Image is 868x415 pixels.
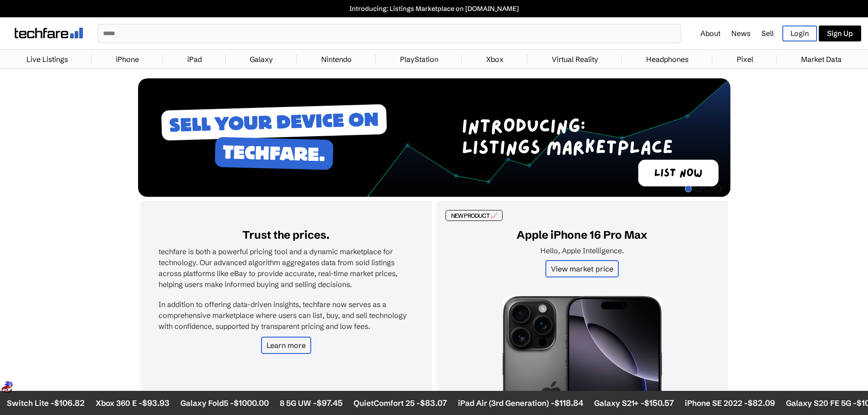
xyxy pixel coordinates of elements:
li: QuietComfort 25 - [342,398,435,408]
span: Go to slide 4 [715,185,722,192]
a: Nintendo [317,50,356,68]
span: $1000.00 [222,398,257,408]
a: Market Data [796,50,846,68]
a: Xbox [482,50,508,68]
a: News [731,29,750,38]
li: Xbox 360 E - [84,398,158,408]
span: Go to slide 3 [705,185,712,192]
p: techfare is both a powerful pricing tool and a dynamic marketplace for technology. Our advanced a... [159,246,414,290]
a: Headphones [642,50,693,68]
span: $97.45 [305,398,331,408]
li: iPhone SE 2022 - [673,398,763,408]
a: Sell [761,29,774,38]
a: Virtual Reality [547,50,603,68]
span: Go to slide 1 [685,185,692,192]
a: About [700,29,720,38]
img: Running Sonic [145,379,159,393]
a: iPhone [111,50,144,68]
span: $83.07 [408,398,435,408]
p: Hello, Apple Intelligence. [455,246,710,255]
a: Sign Up [819,26,861,41]
a: PlayStation [395,50,443,68]
a: Login [782,26,817,41]
div: NEW PRODUCT 📈 [446,210,503,221]
a: Learn more [261,337,311,354]
span: Go to slide 2 [695,185,702,192]
img: techfare logo [15,28,83,38]
a: iPad [183,50,206,68]
a: Galaxy [245,50,277,68]
div: 1 / 4 [138,78,730,199]
a: Live Listings [22,50,72,68]
span: $118.84 [543,398,571,408]
li: Galaxy S21+ - [582,398,662,408]
a: View market price [545,260,619,277]
img: Desktop Image 1 [138,78,730,197]
h2: Apple iPhone 16 Pro Max [455,228,710,241]
li: 8 5G UW - [268,398,331,408]
h2: Trust the prices. [159,228,414,241]
span: $150.57 [632,398,662,408]
a: Introducing: Listings Marketplace on [DOMAIN_NAME] [5,5,863,13]
p: In addition to offering data-driven insights, techfare now serves as a comprehensive marketplace ... [159,299,414,332]
a: Pixel [732,50,758,68]
li: Galaxy Fold5 - [169,398,257,408]
li: iPad Air (3rd Generation) - [446,398,571,408]
span: $93.93 [130,398,158,408]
